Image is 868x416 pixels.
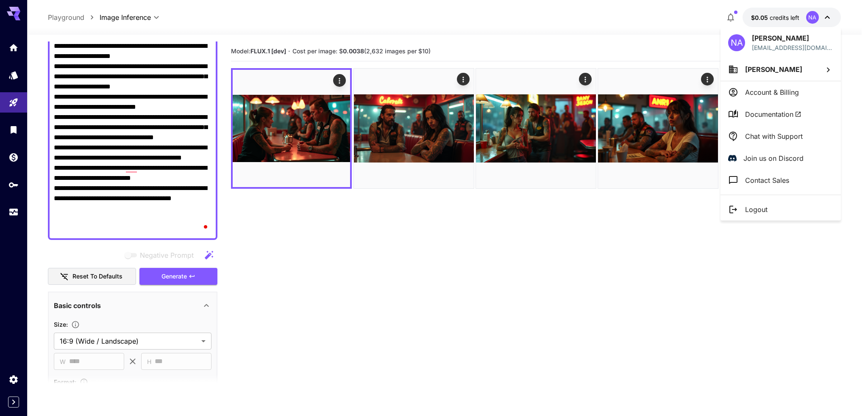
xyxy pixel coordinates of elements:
p: [EMAIL_ADDRESS][DOMAIN_NAME] [752,43,833,52]
p: Logout [745,204,768,215]
p: Account & Billing [745,87,799,97]
div: ninjarankx@gmail.com [752,43,833,52]
p: Join us on Discord [743,153,804,163]
p: [PERSON_NAME] [752,33,833,43]
div: NA [728,34,745,51]
span: [PERSON_NAME] [745,65,802,74]
p: Chat with Support [745,131,803,141]
button: [PERSON_NAME] [721,58,841,81]
p: Contact Sales [745,175,789,185]
span: Documentation [745,109,801,119]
